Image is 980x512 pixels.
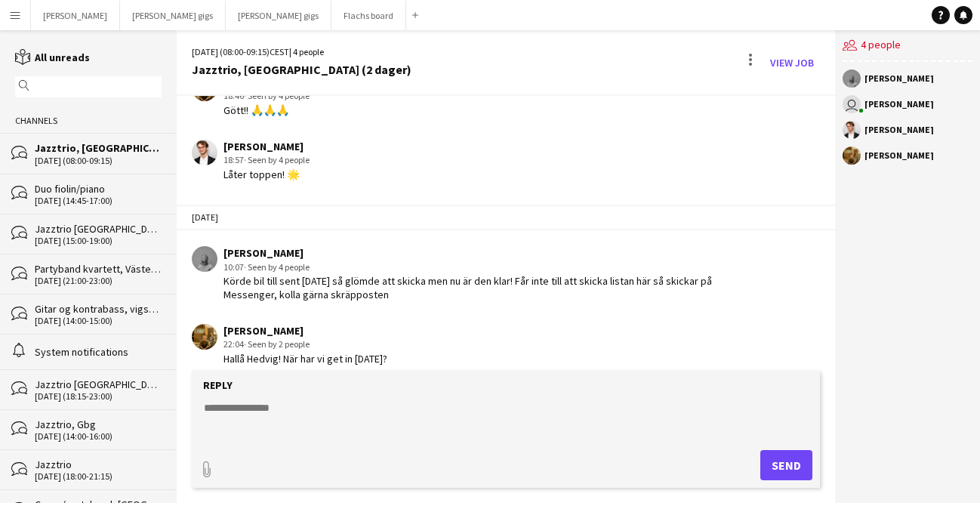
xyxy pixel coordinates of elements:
div: [PERSON_NAME] [864,151,934,160]
div: Duo fiolin/piano [35,182,162,196]
div: 18:46 [223,89,310,103]
div: 18:57 [223,153,310,167]
div: [DATE] (08:00-09:15) [35,156,162,166]
div: 4 people [843,30,972,62]
div: [DATE] (15:00-19:00) [35,236,162,246]
div: Jazztrio [GEOGRAPHIC_DATA] [35,222,162,236]
div: Jazztrio, [GEOGRAPHIC_DATA] (2 dager) [192,63,411,76]
span: · Seen by 2 people [244,338,310,350]
div: Jazztrio [GEOGRAPHIC_DATA] [35,378,162,391]
div: [DATE] (14:00-15:00) [35,316,162,326]
button: [PERSON_NAME] gigs [120,1,226,30]
div: [DATE] [177,205,836,230]
div: [DATE] (14:00-16:00) [35,431,162,442]
div: Partyband kvartett, Västerås (reiseerstatning tilkommer) [35,262,162,276]
div: [DATE] (18:00-21:15) [35,471,162,482]
div: [DATE] (18:15-23:00) [35,391,162,402]
div: [PERSON_NAME] [223,140,310,153]
span: · Seen by 4 people [244,90,310,101]
div: Jazztrio, [GEOGRAPHIC_DATA] (2 dager) [35,141,162,155]
label: Reply [203,378,233,392]
button: Flachs board [331,1,406,30]
div: [DATE] (08:00-09:15) | 4 people [192,45,411,59]
button: [PERSON_NAME] [31,1,120,30]
div: 22:04 [223,338,387,351]
div: [DATE] (14:45-17:00) [35,196,162,206]
div: Gitar og kontrabass, vigsel Västerås [35,302,162,316]
div: System notifications [35,345,162,359]
div: Cover/partyband, [GEOGRAPHIC_DATA] [35,498,162,511]
div: [PERSON_NAME] [223,324,387,338]
button: [PERSON_NAME] gigs [226,1,331,30]
div: [PERSON_NAME] [864,125,934,134]
div: Körde bil till sent [DATE] så glömde att skicka men nu är den klar! Får inte till att skicka list... [223,274,719,301]
a: View Job [764,51,820,75]
div: Låter toppen! 🌟 [223,168,310,181]
div: Jazztrio, Gbg [35,418,162,431]
span: · Seen by 4 people [244,261,310,273]
div: [PERSON_NAME] [864,100,934,109]
div: 10:07 [223,261,719,274]
button: Send [760,450,812,480]
div: Jazztrio [35,458,162,471]
div: Hallå Hedvig! När har vi get in [DATE]? [223,352,387,365]
span: · Seen by 4 people [244,154,310,165]
div: [PERSON_NAME] [223,246,719,260]
a: All unreads [15,51,90,64]
div: [PERSON_NAME] [864,74,934,83]
div: [DATE] (21:00-23:00) [35,276,162,286]
span: CEST [270,46,289,57]
div: Gött!! 🙏🙏🙏 [223,103,310,117]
